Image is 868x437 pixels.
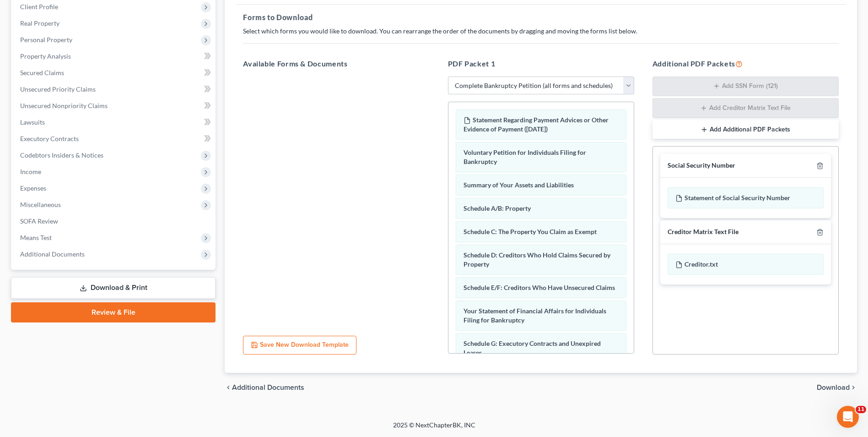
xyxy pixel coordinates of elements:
[464,307,606,324] span: Your Statement of Financial Affairs for Individuals Filing for Bankruptcy
[464,181,574,189] span: Summary of Your Assets and Liabilities
[668,228,739,236] div: Creditor Matrix Text File
[668,161,735,170] div: Social Security Number
[464,148,586,165] span: Voluntary Petition for Individuals Filing for Bankruptcy
[20,118,45,126] span: Lawsuits
[20,168,41,175] span: Income
[173,421,695,437] div: 2025 © NextChapterBK, INC
[20,234,52,241] span: Means Test
[11,277,216,299] a: Download & Print
[11,302,216,322] a: Review & File
[20,3,58,11] span: Client Profile
[13,48,216,65] a: Property Analysis
[837,406,859,428] iframe: Intercom live chat
[243,27,839,36] p: Select which forms you would like to download. You can rearrange the order of the documents by dr...
[464,228,597,235] span: Schedule C: The Property You Claim as Exempt
[850,384,857,391] i: chevron_right
[13,81,216,98] a: Unsecured Priority Claims
[668,254,824,275] div: Creditor.txt
[13,213,216,229] a: SOFA Review
[13,131,216,147] a: Executory Contracts
[652,120,839,139] button: Add Additional PDF Packets
[652,76,839,97] button: Add SSN Form (121)
[464,204,531,212] span: Schedule A/B: Property
[817,384,857,391] button: Download chevron_right
[243,58,429,69] h5: Available Forms & Documents
[20,52,71,60] span: Property Analysis
[20,201,61,208] span: Miscellaneous
[652,58,839,69] h5: Additional PDF Packets
[20,184,46,192] span: Expenses
[20,217,58,225] span: SOFA Review
[464,251,610,268] span: Schedule D: Creditors Who Hold Claims Secured by Property
[20,151,103,159] span: Codebtors Insiders & Notices
[232,384,304,391] span: Additional Documents
[464,284,615,291] span: Schedule E/F: Creditors Who Have Unsecured Claims
[668,187,824,208] div: Statement of Social Security Number
[464,116,609,133] span: Statement Regarding Payment Advices or Other Evidence of Payment ([DATE])
[20,135,79,142] span: Executory Contracts
[13,98,216,114] a: Unsecured Nonpriority Claims
[856,406,866,413] span: 11
[225,384,304,391] a: chevron_left Additional Documents
[652,98,839,118] button: Add Creditor Matrix Text File
[243,12,839,23] h5: Forms to Download
[20,85,96,93] span: Unsecured Priority Claims
[225,384,232,391] i: chevron_left
[20,19,59,27] span: Real Property
[20,69,64,76] span: Secured Claims
[448,58,634,69] h5: PDF Packet 1
[13,114,216,131] a: Lawsuits
[243,336,356,355] button: Save New Download Template
[20,36,72,44] span: Personal Property
[20,250,85,258] span: Additional Documents
[464,339,601,356] span: Schedule G: Executory Contracts and Unexpired Leases
[20,102,108,109] span: Unsecured Nonpriority Claims
[817,384,850,391] span: Download
[13,65,216,81] a: Secured Claims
